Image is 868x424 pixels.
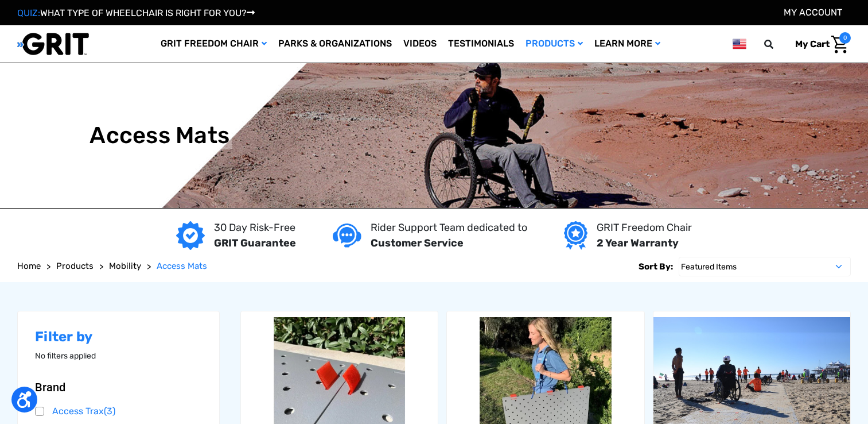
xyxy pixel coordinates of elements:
[35,380,65,394] span: Brand
[35,380,202,394] button: Brand
[109,261,141,271] span: Mobility
[639,257,673,276] label: Sort By:
[333,223,361,247] img: Customer service
[17,7,40,18] span: QUIZ:
[155,25,273,63] a: GRIT Freedom Chair
[35,403,202,420] a: Access Trax(3)
[787,32,851,56] a: Cart with 0 items
[35,350,202,362] p: No filters applied
[597,237,679,249] strong: 2 Year Warranty
[157,260,207,273] a: Access Mats
[564,221,587,250] img: Year warranty
[89,122,229,149] h1: Access Mats
[795,38,830,49] span: My Cart
[56,260,94,273] a: Products
[371,237,464,249] strong: Customer Service
[109,260,141,273] a: Mobility
[157,261,207,271] span: Access Mats
[839,32,851,44] span: 0
[831,36,848,53] img: Cart
[17,260,41,273] a: Home
[17,261,41,271] span: Home
[769,32,787,56] input: Search
[17,7,255,18] a: QUIZ:WHAT TYPE OF WHEELCHAIR IS RIGHT FOR YOU?
[589,25,666,63] a: Learn More
[176,221,205,250] img: GRIT Guarantee
[520,25,589,63] a: Products
[398,25,442,63] a: Videos
[214,220,296,236] p: 30 Day Risk-Free
[17,32,89,56] img: GRIT All-Terrain Wheelchair and Mobility Equipment
[273,25,398,63] a: Parks & Organizations
[35,329,202,345] h2: Filter by
[56,261,94,271] span: Products
[104,406,115,417] span: (3)
[733,37,746,51] img: us.png
[214,237,296,249] strong: GRIT Guarantee
[371,220,527,236] p: Rider Support Team dedicated to
[442,25,520,63] a: Testimonials
[597,220,692,236] p: GRIT Freedom Chair
[784,7,842,18] a: Account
